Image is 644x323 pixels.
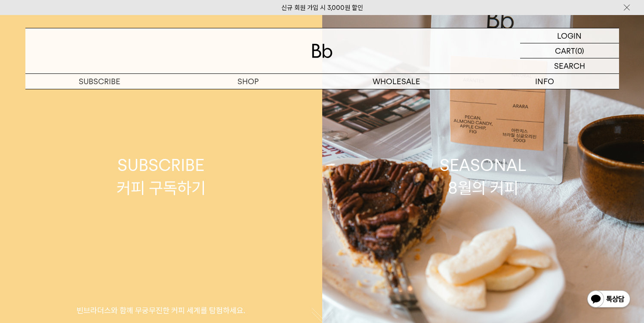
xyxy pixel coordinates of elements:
[555,43,575,58] p: CART
[520,43,619,58] a: CART (0)
[440,154,527,199] div: SEASONAL 8월의 커피
[25,74,174,89] a: SUBSCRIBE
[554,58,585,73] p: SEARCH
[312,44,333,58] img: 로고
[281,4,363,12] a: 신규 회원 가입 시 3,000원 할인
[575,43,584,58] p: (0)
[586,289,631,310] img: 카카오톡 채널 1:1 채팅 버튼
[174,74,322,89] a: SHOP
[520,28,619,43] a: LOGIN
[471,74,619,89] p: INFO
[322,74,471,89] p: WHOLESALE
[557,28,582,43] p: LOGIN
[117,154,206,199] div: SUBSCRIBE 커피 구독하기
